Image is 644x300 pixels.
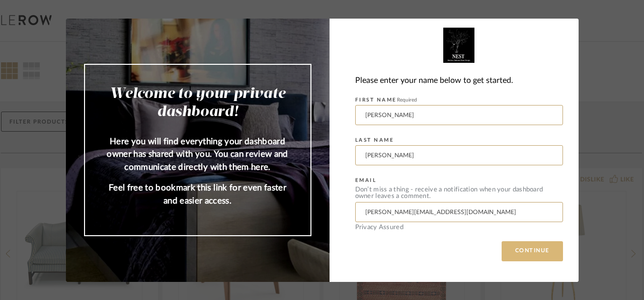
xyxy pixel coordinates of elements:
label: LAST NAME [355,137,394,143]
label: EMAIL [355,177,377,183]
input: Enter Last Name [355,145,563,165]
div: Don’t miss a thing - receive a notification when your dashboard owner leaves a comment. [355,186,563,199]
input: Enter First Name [355,105,563,125]
div: Please enter your name below to get started. [355,74,563,87]
input: Enter Email [355,202,563,222]
label: FIRST NAME [355,97,417,103]
div: Privacy Assured [355,224,563,231]
h2: Welcome to your private dashboard! [105,85,290,121]
p: Feel free to bookmark this link for even faster and easier access. [105,181,290,207]
p: Here you will find everything your dashboard owner has shared with you. You can review and commun... [105,135,290,174]
span: Required [397,97,417,103]
button: CONTINUE [502,241,563,261]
